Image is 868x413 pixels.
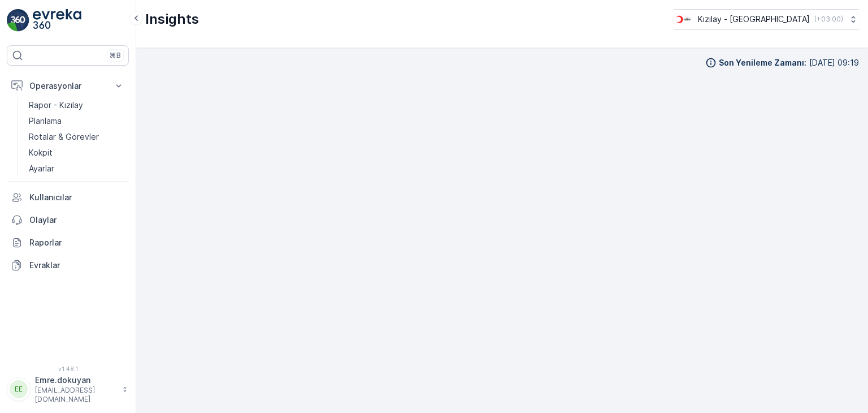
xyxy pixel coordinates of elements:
p: Planlama [29,115,62,127]
a: Raporlar [7,231,129,254]
p: Kullanıcılar [29,192,124,203]
a: Ayarlar [24,161,129,177]
p: Raporlar [29,237,124,248]
p: ⌘B [110,51,121,60]
p: Rapor - Kızılay [29,100,83,111]
button: EEEmre.dokuyan[EMAIL_ADDRESS][DOMAIN_NAME] [7,375,129,404]
p: ( +03:00 ) [814,15,843,24]
span: v 1.48.1 [7,365,129,372]
p: Son Yenileme Zamanı : [719,57,806,68]
p: Olaylar [29,214,124,226]
p: [DATE] 09:19 [809,57,859,68]
img: logo_light-DOdMpM7g.png [33,9,81,32]
a: Kokpit [24,145,129,161]
a: Olaylar [7,209,129,231]
img: logo [7,9,29,32]
a: Kullanıcılar [7,186,129,209]
p: Ayarlar [29,163,54,174]
button: Operasyonlar [7,75,129,97]
p: [EMAIL_ADDRESS][DOMAIN_NAME] [35,386,116,404]
p: Insights [145,10,199,28]
img: k%C4%B1z%C4%B1lay_D5CCths_t1JZB0k.png [674,13,693,25]
p: Rotalar & Görevler [29,131,99,143]
p: Operasyonlar [29,80,106,92]
button: Kızılay - [GEOGRAPHIC_DATA](+03:00) [674,9,859,29]
p: Kokpit [29,147,53,158]
a: Planlama [24,113,129,129]
p: Kızılay - [GEOGRAPHIC_DATA] [698,14,810,25]
p: Evraklar [29,260,124,271]
a: Rapor - Kızılay [24,97,129,113]
a: Evraklar [7,254,129,277]
a: Rotalar & Görevler [24,129,129,145]
div: EE [10,380,28,398]
p: Emre.dokuyan [35,375,116,386]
